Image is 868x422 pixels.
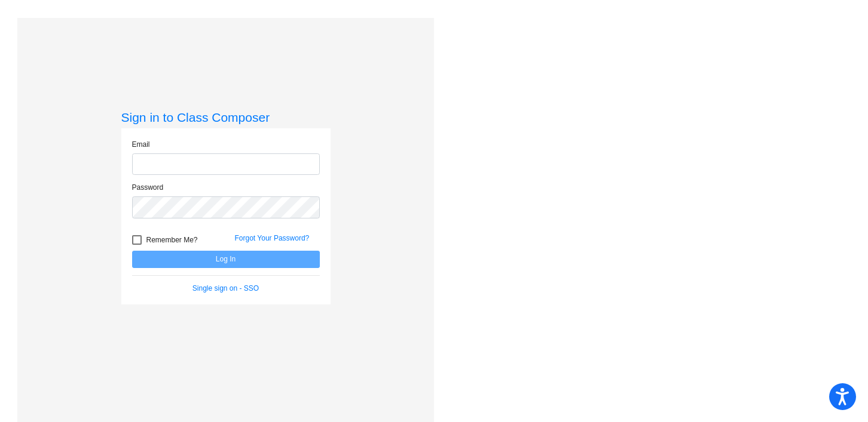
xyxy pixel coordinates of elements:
a: Forgot Your Password? [235,234,310,242]
label: Email [132,139,150,150]
h3: Sign in to Class Composer [121,110,331,125]
label: Password [132,182,164,193]
a: Single sign on - SSO [192,284,259,292]
span: Remember Me? [146,233,198,247]
button: Log In [132,251,320,268]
